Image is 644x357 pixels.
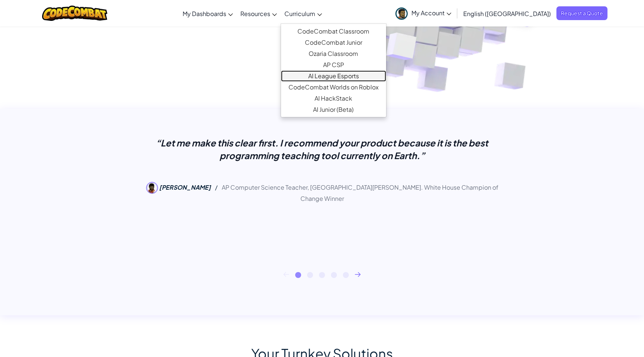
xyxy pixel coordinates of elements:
a: CodeCombat Junior [281,37,386,48]
img: Overlap cubes [368,17,435,79]
a: CodeCombat Worlds on Roblox [281,82,386,93]
a: My Dashboards [179,3,237,23]
img: avatar [395,7,408,20]
img: Seth Reichelson [146,182,158,194]
span: / [212,183,221,191]
button: 1 [295,272,301,278]
a: Curriculum [281,3,326,23]
a: Ozaria Classroom [281,48,386,59]
a: AI HackStack [281,93,386,104]
button: 5 [343,272,349,278]
p: “Let me make this clear first. I recommend your product because it is the best programming teachi... [136,136,508,162]
a: Resources [237,3,281,23]
span: My Dashboards [183,10,226,18]
a: My Account [392,1,455,25]
span: Curriculum [284,10,315,18]
a: Request a Quote [556,6,607,20]
img: CodeCombat logo [42,6,107,21]
span: AP Computer Science Teacher, [GEOGRAPHIC_DATA][PERSON_NAME]. White House Champion of Change Winner [222,183,498,202]
a: AI Junior (Beta) [281,104,386,115]
span: English ([GEOGRAPHIC_DATA]) [463,10,551,18]
a: English ([GEOGRAPHIC_DATA]) [460,3,555,23]
span: Resources [240,10,270,18]
span: [PERSON_NAME] [159,183,211,191]
button: 4 [331,272,337,278]
a: CodeCombat Classroom [281,26,386,37]
a: AI League Esports [281,70,386,82]
button: 2 [307,272,313,278]
a: AP CSP [281,59,386,70]
span: My Account [411,9,451,17]
button: 3 [319,272,325,278]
